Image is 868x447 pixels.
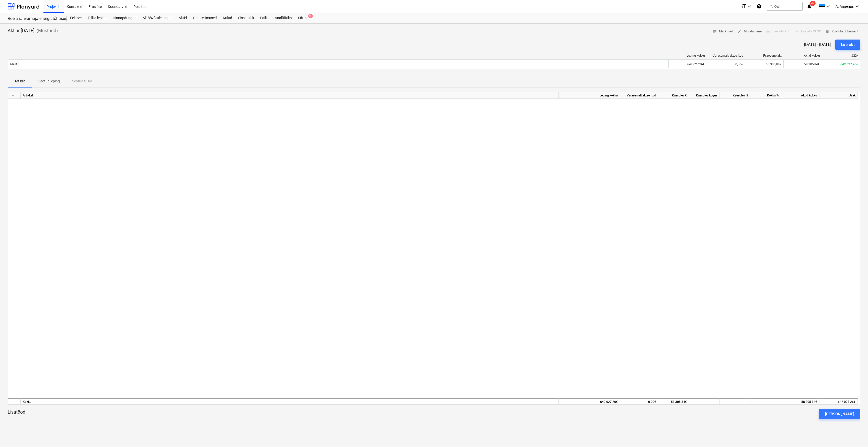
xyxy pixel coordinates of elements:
[712,29,733,34] span: Märkmed
[140,13,176,23] a: Alltöövõtulepingud
[709,54,743,57] div: Varasemalt akteeritud
[38,79,60,84] p: Seotud leping
[8,28,35,34] p: Akt nr [DATE]
[841,41,855,48] div: Loo akt
[257,13,272,23] a: Failid
[710,28,735,35] button: Märkmed
[712,29,717,34] span: notes
[835,40,860,50] button: Loo akt
[819,398,858,405] div: 642 027,26€
[295,13,312,23] div: Sätted
[620,92,658,99] div: Varasemalt akteeritud
[747,54,782,57] div: Praegune akt
[804,42,831,47] div: [DATE] - [DATE]
[8,409,25,419] p: Lisatööd
[658,92,689,99] div: Käesolev €
[559,398,620,405] div: 642 027,26€
[620,398,658,405] div: 0,00€
[781,92,819,99] div: Aktid kokku
[10,93,16,99] span: keyboard_arrow_down
[786,54,820,57] div: Aktid kokku
[737,29,742,34] span: edit
[819,92,858,99] div: Jääk
[737,29,762,34] span: Muuda nime
[658,398,689,405] div: 58 305,84€
[668,60,707,68] div: 642 027,26€
[823,28,860,35] button: Kustuta dokument
[14,79,26,84] p: Artiklid
[825,29,858,34] span: Kustuta dokument
[308,14,313,18] span: 9+
[35,28,58,34] p: ( Mustand )
[781,398,819,405] div: 58 305,84€
[559,92,620,99] div: Leping kokku
[295,13,312,23] a: Sätted9+
[67,13,85,23] a: Eelarve
[750,92,781,99] div: Kokku %
[819,409,860,419] button: [PERSON_NAME]
[671,54,705,57] div: Leping kokku
[21,92,559,99] div: Artikkel
[176,13,190,23] a: Aktid
[720,92,750,99] div: Käesolev %
[840,63,858,66] span: 642 027,26€
[85,13,110,23] a: Tellija leping
[10,62,19,66] p: Kokku
[220,13,235,23] a: Kulud
[272,13,295,23] a: Analüütika
[8,16,61,21] div: Roela rahvamaja energiatõhususe ehitustööd [ROELA]
[735,28,764,35] button: Muuda nime
[110,13,140,23] a: Hinnapäringud
[825,29,830,34] span: delete
[824,54,858,57] div: Jääk
[21,398,559,405] div: Kokku
[190,13,220,23] a: Ostutellimused
[825,411,854,417] div: [PERSON_NAME]
[745,60,783,68] div: 58 305,84€
[707,60,745,68] div: 0,00€
[689,92,720,99] div: Käesolev kogus
[235,13,257,23] a: Sissetulek
[783,60,822,68] div: 58 305,84€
